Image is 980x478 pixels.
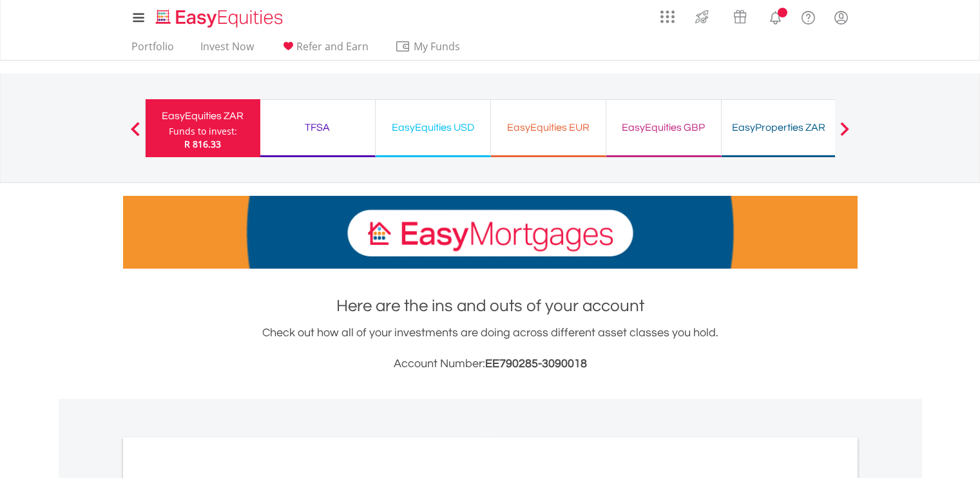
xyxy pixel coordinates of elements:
a: Invest Now [195,40,259,60]
a: Portfolio [126,40,179,60]
a: Refer and Earn [275,40,374,60]
button: Next [832,128,858,141]
button: Previous [122,128,148,141]
div: EasyEquities ZAR [153,107,253,125]
div: Funds to invest: [169,125,237,138]
img: EasyMortage Promotion Banner [123,196,858,269]
img: vouchers-v2.svg [729,6,751,27]
div: EasyEquities USD [383,119,483,137]
span: R 816.33 [184,138,221,150]
div: EasyEquities GBP [614,119,713,137]
a: Vouchers [721,3,759,27]
a: Notifications [759,3,792,29]
div: EasyEquities EUR [499,119,598,137]
div: TFSA [268,119,367,137]
div: Check out how all of your investments are doing across different asset classes you hold. [123,324,858,373]
img: EasyEquities_Logo.png [153,8,288,29]
div: EasyProperties ZAR [729,119,829,137]
h3: Account Number: [123,355,858,373]
img: grid-menu-icon.svg [660,10,675,24]
img: thrive-v2.svg [691,6,713,27]
span: EE790285-3090018 [485,358,587,370]
span: My Funds [395,38,479,55]
span: Refer and Earn [296,39,369,53]
h1: Here are the ins and outs of your account [123,294,858,318]
a: Home page [151,3,288,29]
a: AppsGrid [652,3,683,24]
a: FAQ's and Support [792,3,825,29]
a: My Profile [825,3,858,32]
